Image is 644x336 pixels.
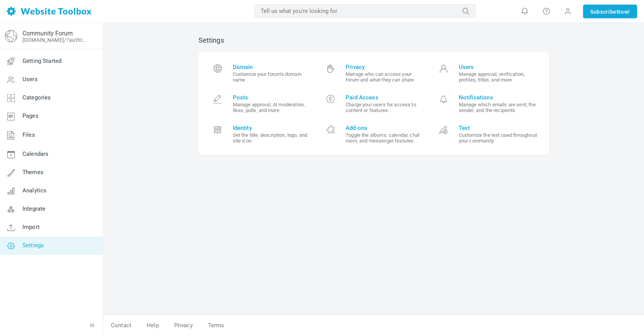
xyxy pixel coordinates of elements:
span: Paid Access [346,94,425,101]
span: Pages [22,112,38,119]
span: Posts [233,94,312,101]
a: Contact [103,319,139,332]
a: Community Forum [22,30,73,37]
small: Manage which emails are sent, the sender, and the recipients [459,102,538,113]
span: Domain [233,64,312,70]
h2: Settings [199,36,549,45]
span: Categories [22,94,51,101]
a: Domain Customize your forum's domain name [204,58,317,88]
a: Posts Manage approval, AI moderation, likes, polls, and more [204,88,317,119]
img: globe-icon.png [5,30,17,42]
span: Settings [22,242,44,249]
span: Users [459,64,538,70]
span: Identity [233,125,312,131]
a: Privacy Manage who can access your forum and what they can share [317,58,430,88]
span: Notifications [459,94,538,101]
span: Files [22,131,35,138]
span: Users [22,76,38,83]
a: Terms [200,319,232,332]
span: Import [22,224,40,230]
small: Customize your forum's domain name [233,71,312,83]
small: Customize the text used throughout your community [459,132,538,144]
a: Add-ons Toggle the albums, calendar, chat room, and messenger features [317,119,430,149]
small: Set the title, description, logo, and site icon [233,132,312,144]
a: Users Manage approval, verification, profiles, titles, and more [430,58,543,88]
span: Getting Started [22,58,61,64]
span: Integrate [22,205,45,212]
span: Now! [617,8,630,16]
span: Analytics [22,187,46,194]
a: Identity Set the title, description, logo, and site icon [204,119,317,149]
span: Themes [22,169,43,176]
a: Notifications Manage which emails are sent, the sender, and the recipients [430,88,543,119]
a: Text Customize the text used throughout your community [430,119,543,149]
small: Manage approval, verification, profiles, titles, and more [459,71,538,83]
small: Manage approval, AI moderation, likes, polls, and more [233,102,312,113]
a: SubscribeNow! [583,5,637,18]
a: Help [139,319,167,332]
small: Manage who can access your forum and what they can share [346,71,425,83]
a: Paid Access Charge your users for access to content or features [317,88,430,119]
span: Calendars [22,150,48,157]
span: Privacy [346,64,425,70]
a: Privacy [167,319,200,332]
span: Text [459,125,538,131]
a: [DOMAIN_NAME]/?authtoken=14f6200a5f561d9ba59b549c3dc3bb2d&rememberMe=1 [22,37,89,43]
span: Add-ons [346,125,425,131]
small: Toggle the albums, calendar, chat room, and messenger features [346,132,425,144]
input: Tell us what you're looking for [255,4,476,18]
small: Charge your users for access to content or features [346,102,425,113]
